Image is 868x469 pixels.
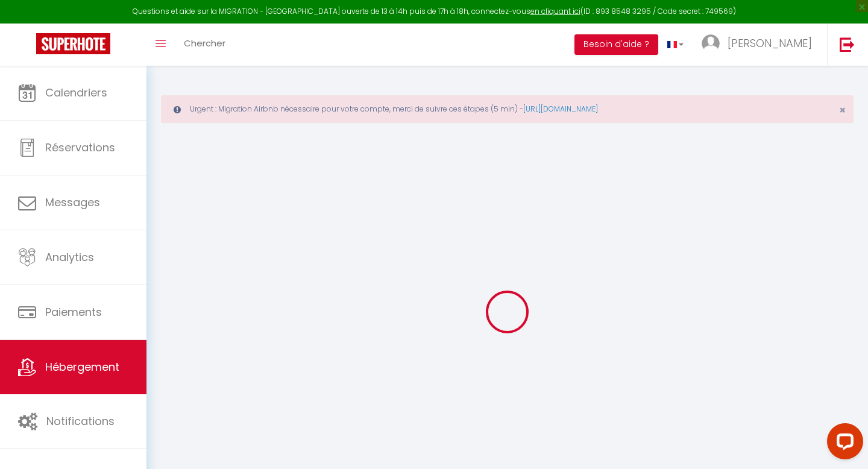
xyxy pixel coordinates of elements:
[45,304,102,319] span: Paiements
[728,36,812,51] span: [PERSON_NAME]
[523,104,598,114] a: [URL][DOMAIN_NAME]
[530,6,580,16] a: en cliquant ici
[45,359,119,374] span: Hébergement
[161,95,854,123] div: Urgent : Migration Airbnb nécessaire pour votre compte, merci de suivre ces étapes (5 min) -
[693,24,827,66] a: ... [PERSON_NAME]
[175,24,234,66] a: Chercher
[45,250,94,265] span: Analytics
[45,195,100,210] span: Messages
[45,85,107,100] span: Calendriers
[839,102,846,118] span: ×
[574,34,658,55] button: Besoin d'aide ?
[46,414,115,429] span: Notifications
[839,105,846,116] button: Close
[840,37,855,52] img: logout
[817,418,868,469] iframe: LiveChat chat widget
[702,34,720,52] img: ...
[45,140,115,155] span: Réservations
[184,37,225,49] span: Chercher
[36,33,110,54] img: Super Booking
